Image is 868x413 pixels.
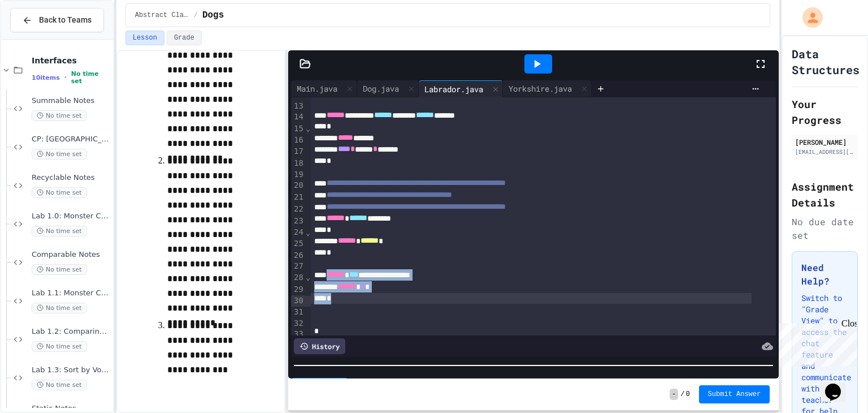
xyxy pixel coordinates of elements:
div: 30 [291,295,305,307]
span: Submit Answer [708,390,761,399]
span: Abstract Classes [135,11,189,20]
span: Summable Notes [32,96,111,106]
div: 20 [291,180,305,192]
div: 14 [291,111,305,123]
div: 33 [291,329,305,340]
span: Dogs [202,8,224,22]
div: Dog.java [357,83,405,94]
div: 16 [291,135,305,147]
span: CP: [GEOGRAPHIC_DATA] [32,135,111,144]
div: 26 [291,250,305,261]
span: Lab 1.1: Monster Check 2 [32,289,111,298]
span: No time set [32,110,87,121]
span: Fold line [305,273,311,282]
span: Lab 1.3: Sort by Vowels [32,365,111,375]
span: Recyclable Notes [32,173,111,183]
div: [PERSON_NAME] [795,137,854,147]
span: No time set [71,70,111,85]
span: No time set [32,226,87,236]
div: 29 [291,284,305,296]
div: 23 [291,216,305,227]
span: No time set [32,264,87,275]
span: Lab 1.2: Comparing Points [32,327,111,337]
div: Main.java [291,83,343,94]
span: - [670,389,678,400]
h2: Your Progress [792,96,858,128]
span: Interfaces [32,55,111,66]
div: Yorkshire.java [503,83,578,94]
h1: Data Structures [792,46,860,78]
div: Labrador.java [419,83,489,95]
div: Labrador.java [419,80,503,97]
div: 21 [291,192,305,204]
button: Submit Answer [699,385,770,403]
div: 27 [291,261,305,272]
h2: Assignment Details [792,179,858,210]
iframe: chat widget [774,319,857,367]
span: No time set [32,187,87,198]
div: 19 [291,169,305,180]
span: No time set [32,303,87,313]
div: Chat with us now!Close [5,5,78,72]
span: Fold line [305,124,311,133]
span: • [64,73,67,82]
div: Dog.java [357,80,419,97]
span: / [194,11,198,20]
div: No due date set [792,215,858,242]
button: Back to Teams [10,8,104,32]
span: No time set [32,149,87,160]
span: Back to Teams [39,14,92,26]
div: 24 [291,227,305,238]
div: 15 [291,123,305,135]
div: 25 [291,238,305,250]
span: Fold line [305,228,311,237]
div: 13 [291,101,305,112]
div: 31 [291,307,305,318]
iframe: chat widget [821,368,857,402]
div: My Account [791,5,826,31]
span: Lab 1.0: Monster Check 1 [32,212,111,221]
span: 10 items [32,74,60,81]
span: 0 [685,390,689,399]
div: 18 [291,158,305,169]
button: Grade [167,31,202,45]
div: Yorkshire.java [503,80,592,97]
span: Comparable Notes [32,250,111,260]
h3: Need Help? [801,261,848,288]
div: Main.java [291,80,357,97]
div: 17 [291,146,305,158]
span: No time set [32,341,87,352]
div: 32 [291,318,305,329]
div: History [294,338,345,354]
span: / [680,390,684,399]
span: No time set [32,380,87,390]
div: [EMAIL_ADDRESS][DOMAIN_NAME] [795,148,854,156]
button: Lesson [125,31,164,45]
div: 22 [291,204,305,216]
div: 28 [291,272,305,284]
